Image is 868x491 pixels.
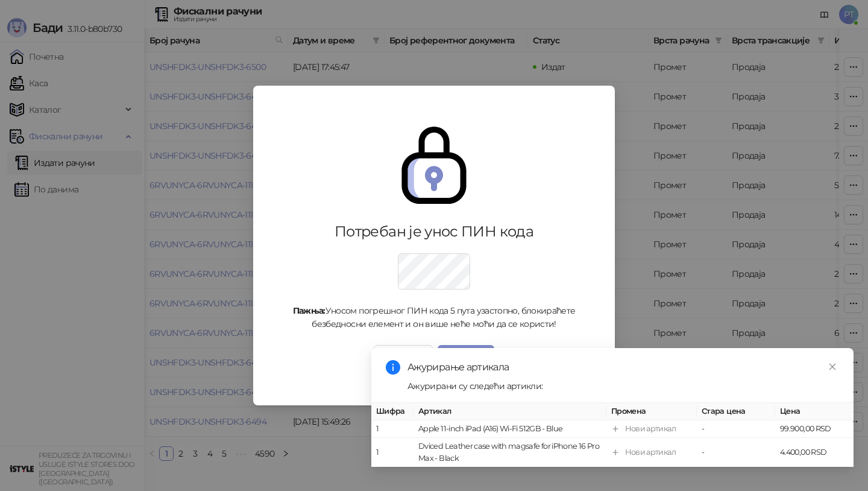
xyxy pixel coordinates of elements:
th: Шифра [371,403,414,420]
div: Уносом погрешног ПИН кода 5 пута узастопно, блокираћете безбедносни елемент и он више неће моћи д... [287,304,581,331]
th: Стара цена [697,403,775,420]
span: info-circle [386,360,400,375]
td: 1 [371,420,414,438]
th: Артикал [414,403,606,420]
td: Dviced Leather case with magsafe for iPhone 16 Pro Max - Black [414,438,606,467]
strong: Пажња: [293,305,325,316]
div: Нови артикал [625,446,676,458]
td: - [697,438,775,467]
button: Пошаљи [438,345,494,364]
div: Потребан је унос ПИН кода [287,222,581,241]
th: Промена [606,403,697,420]
div: Нови артикал [625,423,676,435]
a: Close [826,360,839,373]
span: close [828,363,837,371]
div: Ажурирање артикала [407,360,839,375]
button: Одустани [374,345,433,364]
th: Цена [775,403,854,420]
td: 1 [371,438,414,467]
td: 4.400,00 RSD [775,438,854,467]
div: Ажурирани су следећи артикли: [407,379,839,393]
td: Apple 11-inch iPad (A16) Wi-Fi 512GB - Blue [414,420,606,438]
td: 99.900,00 RSD [775,420,854,438]
td: - [697,420,775,438]
img: secure.svg [395,127,473,204]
